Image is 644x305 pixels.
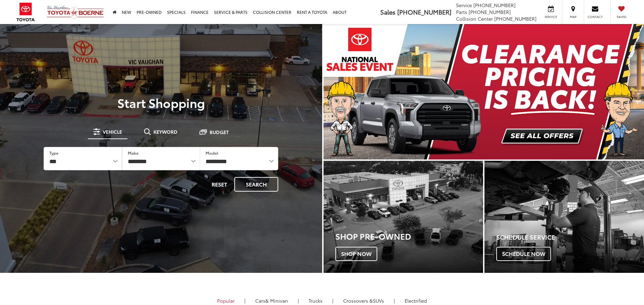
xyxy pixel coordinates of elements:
[596,38,644,146] button: Click to view next picture.
[103,129,122,134] span: Vehicle
[473,2,516,8] span: [PHONE_NUMBER]
[335,247,377,261] span: Shop Now
[206,177,233,192] button: Reset
[397,7,451,16] span: [PHONE_NUMBER]
[469,8,511,15] span: [PHONE_NUMBER]
[335,232,483,240] h3: Shop Pre-Owned
[380,7,396,16] span: Sales
[265,297,288,304] span: & Minivan
[614,15,629,19] span: Saved
[484,161,644,273] div: Toyota
[343,297,373,304] span: Crossovers &
[566,15,580,19] span: Map
[206,150,218,156] label: Model
[484,161,644,273] a: Schedule Service Schedule Now
[588,15,603,19] span: Contact
[324,38,372,146] button: Click to view previous picture.
[296,297,301,304] li: |
[49,150,58,156] label: Type
[324,161,483,273] a: Shop Pre-Owned Shop Now
[392,297,397,304] li: |
[496,234,644,241] h4: Schedule Service
[456,2,472,8] span: Service
[243,297,247,304] li: |
[210,130,229,134] span: Budget
[234,177,278,192] button: Search
[494,15,536,22] span: [PHONE_NUMBER]
[456,8,467,15] span: Parts
[331,297,335,304] li: |
[28,96,294,109] p: Start Shopping
[153,129,177,134] span: Keyword
[456,15,493,22] span: Collision Center
[47,5,104,19] img: Vic Vaughan Toyota of Boerne
[324,161,483,273] div: Toyota
[543,15,558,19] span: Service
[496,247,551,261] span: Schedule Now
[128,150,139,156] label: Make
